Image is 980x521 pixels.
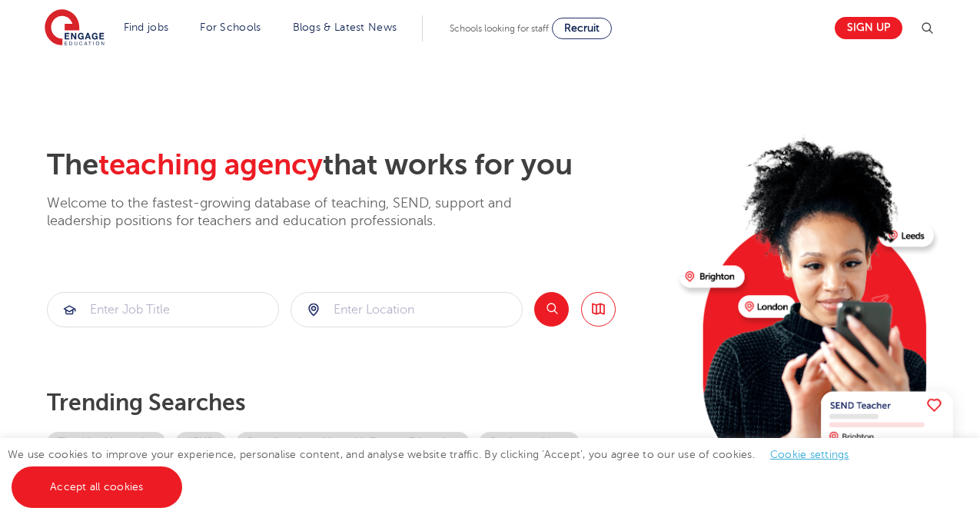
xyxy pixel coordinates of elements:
div: Submit [47,292,279,327]
img: Engage Education [45,9,105,48]
a: Find jobs [124,22,169,33]
span: Schools looking for staff [450,23,549,34]
span: We use cookies to improve your experience, personalise content, and analyse website traffic. By c... [8,449,865,493]
input: Submit [291,293,522,327]
input: Submit [48,293,278,327]
button: Search [534,292,569,327]
span: teaching agency [98,148,323,181]
a: SEND [175,432,227,454]
span: Recruit [564,22,600,34]
p: Trending searches [47,389,667,416]
h2: The that works for you [47,148,667,183]
a: Recruit [552,18,612,39]
div: Submit [291,292,523,327]
a: Cookie settings [770,449,849,460]
a: Blogs & Latest News [293,22,397,33]
p: Welcome to the fastest-growing database of teaching, SEND, support and leadership positions for t... [47,194,554,231]
a: For Schools [200,22,261,33]
a: Teaching Vacancies [47,432,166,454]
a: Register with us [479,432,580,454]
a: Benefits of working with Engage Education [236,432,470,454]
a: Sign up [835,17,902,39]
a: Accept all cookies [12,466,182,508]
